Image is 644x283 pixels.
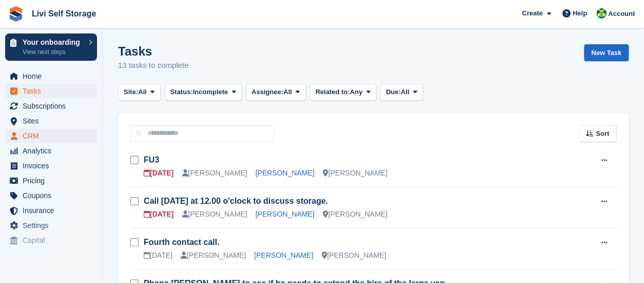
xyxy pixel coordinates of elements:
[5,144,97,158] a: menu
[350,87,363,97] span: Any
[23,218,84,233] span: Settings
[170,87,193,97] span: Status:
[23,203,84,218] span: Insurance
[28,5,100,22] a: Livi Self Storage
[124,87,138,97] span: Site:
[5,203,97,218] a: menu
[23,39,84,46] p: Your onboarding
[193,87,228,97] span: Incomplete
[321,250,386,261] div: [PERSON_NAME]
[5,69,97,83] a: menu
[5,158,97,173] a: menu
[118,84,161,101] button: Site: All
[23,84,84,98] span: Tasks
[323,209,387,220] div: [PERSON_NAME]
[181,250,246,261] div: [PERSON_NAME]
[23,99,84,113] span: Subscriptions
[5,188,97,203] a: menu
[323,168,387,179] div: [PERSON_NAME]
[5,99,97,113] a: menu
[246,84,306,101] button: Assignee: All
[596,8,607,19] img: Alex Handyside
[144,168,173,179] div: [DATE]
[608,9,635,19] span: Account
[23,114,84,128] span: Sites
[23,69,84,83] span: Home
[584,44,629,61] a: New Task
[23,173,84,188] span: Pricing
[251,87,283,97] span: Assignee:
[144,250,172,261] div: [DATE]
[118,60,189,72] p: 13 tasks to complete
[118,44,189,58] h1: Tasks
[283,87,292,97] span: All
[5,84,97,98] a: menu
[596,129,609,139] span: Sort
[256,210,315,218] a: [PERSON_NAME]
[254,251,313,259] a: [PERSON_NAME]
[182,168,247,179] div: [PERSON_NAME]
[8,6,24,22] img: stora-icon-8386f47178a22dfd0bd8f6a31ec36ba5ce8667c1dd55bd0f319d3a0aa187defe.svg
[144,209,173,220] div: [DATE]
[316,87,350,97] span: Related to:
[256,169,315,177] a: [PERSON_NAME]
[23,233,84,247] span: Capital
[165,84,242,101] button: Status: Incomplete
[380,84,423,101] button: Due: All
[138,87,147,97] span: All
[144,197,328,205] a: Call [DATE] at 12.00 o'clock to discuss storage.
[386,87,401,97] span: Due:
[182,209,247,220] div: [PERSON_NAME]
[5,173,97,188] a: menu
[23,47,84,57] p: View next steps
[5,114,97,128] a: menu
[401,87,409,97] span: All
[23,129,84,143] span: CRM
[5,218,97,233] a: menu
[5,233,97,247] a: menu
[23,158,84,173] span: Invoices
[310,84,376,101] button: Related to: Any
[23,144,84,158] span: Analytics
[144,155,159,164] a: FU3
[5,129,97,143] a: menu
[573,8,587,19] span: Help
[23,188,84,203] span: Coupons
[9,256,102,267] span: Storefront
[5,33,97,61] a: Your onboarding View next steps
[522,8,542,19] span: Create
[144,238,220,246] a: Fourth contact call.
